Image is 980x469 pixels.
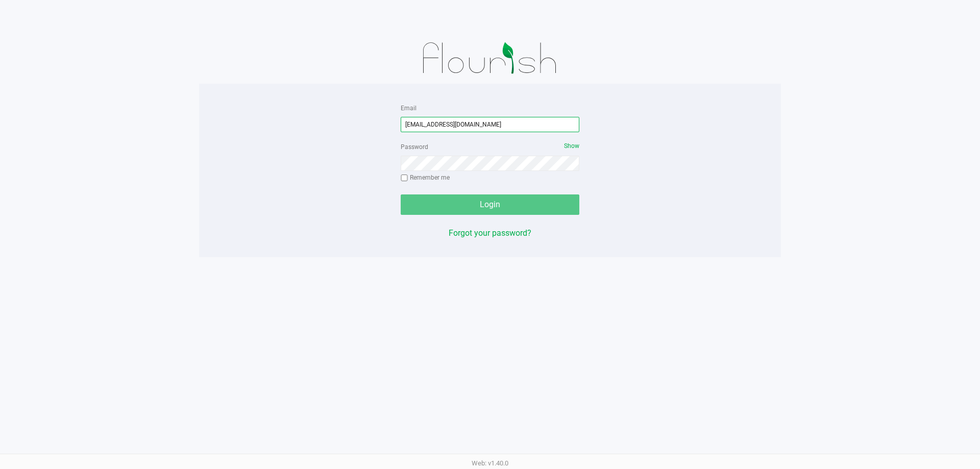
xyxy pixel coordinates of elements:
input: Remember me [401,175,408,182]
label: Email [401,104,416,113]
label: Password [401,142,428,152]
label: Remember me [401,173,450,182]
button: Forgot your password? [449,227,531,239]
span: Web: v1.40.0 [472,459,508,467]
span: Show [564,142,579,150]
